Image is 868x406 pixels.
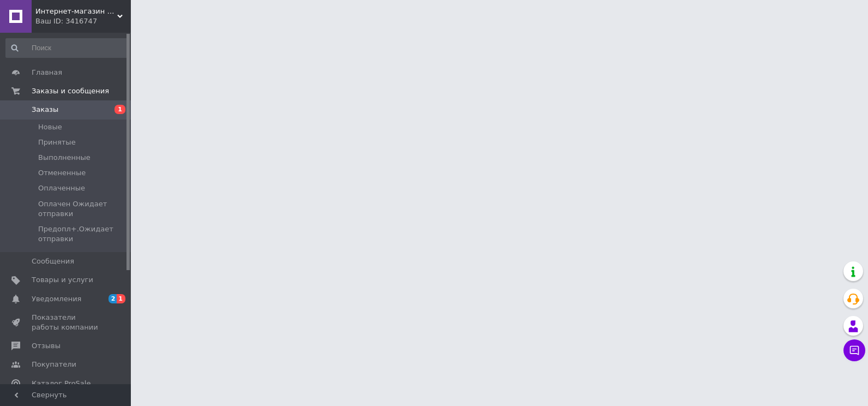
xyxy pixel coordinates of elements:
[32,379,91,389] span: Каталог ProSale
[117,294,125,303] span: 1
[38,199,128,219] span: Оплачен Ожидает отправки
[108,294,117,303] span: 2
[32,256,74,266] span: Сообщения
[5,38,129,58] input: Поиск
[38,224,128,244] span: Предопл+.Ожидает отправки
[38,183,85,193] span: Оплаченные
[38,153,91,163] span: Выполненные
[38,168,86,178] span: Отмененные
[32,341,61,351] span: Отзывы
[32,313,101,332] span: Показатели работы компании
[38,138,76,147] span: Принятые
[843,339,865,361] button: Чат с покупателем
[32,275,93,285] span: Товары и услуги
[35,16,131,26] div: Ваш ID: 3416747
[32,294,81,304] span: Уведомления
[35,7,117,16] span: Интернет-магазин "Smile"
[114,105,125,114] span: 1
[32,68,62,77] span: Главная
[32,105,58,115] span: Заказы
[38,122,62,132] span: Новые
[32,86,109,96] span: Заказы и сообщения
[32,360,76,369] span: Покупатели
